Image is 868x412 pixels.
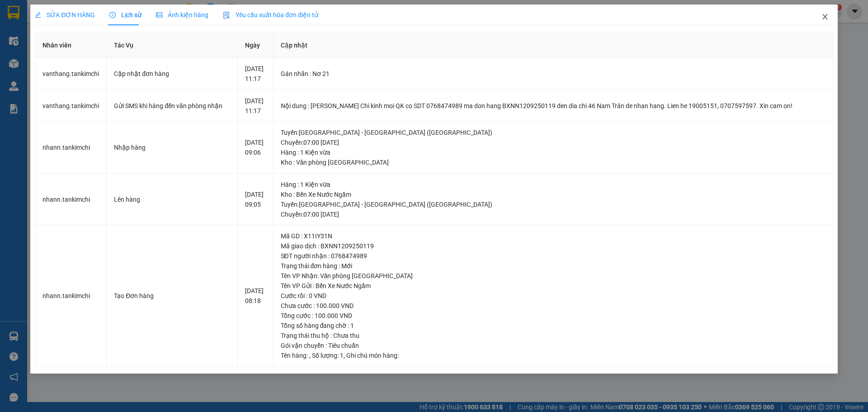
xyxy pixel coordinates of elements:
td: nhann.tankimchi [35,174,107,226]
div: Tổng số hàng đang chờ : 1 [281,321,826,331]
div: Gán nhãn : Nơ 21 [281,69,826,79]
th: Nhân viên [35,33,107,58]
div: Mã GD : X11IY31N [281,231,826,241]
div: [DATE] 09:06 [245,137,266,157]
div: Tuyến : [GEOGRAPHIC_DATA] - [GEOGRAPHIC_DATA] ([GEOGRAPHIC_DATA]) Chuyến: 07:00 [DATE] [281,199,826,219]
span: Yêu cầu xuất hóa đơn điện tử [223,11,318,19]
td: nhann.tankimchi [35,122,107,174]
span: edit [35,12,41,18]
div: Tổng cước : 100.000 VND [281,311,826,321]
div: Tạo Đơn hàng [114,291,230,301]
div: Kho : Bến Xe Nước Ngầm [281,189,826,199]
div: Cước rồi : 0 VND [281,291,826,301]
div: Trạng thái thu hộ : Chưa thu [281,331,826,341]
div: Cập nhật đơn hàng [114,69,230,79]
div: Gói vận chuyển : Tiêu chuẩn [281,341,826,350]
span: 1 [340,352,344,359]
div: [DATE] 09:05 [245,189,266,209]
div: Hàng : 1 Kiện vừa [281,180,826,189]
span: Lịch sử [109,11,142,19]
div: Tên VP Gửi : Bến Xe Nước Ngầm [281,281,826,291]
div: Trạng thái đơn hàng : Mới [281,261,826,271]
div: Kho : Văn phòng [GEOGRAPHIC_DATA] [281,157,826,167]
th: Cập nhật [274,33,833,58]
span: clock-circle [109,12,116,18]
span: Ảnh kiện hàng [156,11,208,19]
div: Nhập hàng [114,142,230,152]
div: Mã giao dịch : BXNN1209250119 [281,241,826,251]
div: Tên VP Nhận: Văn phòng [GEOGRAPHIC_DATA] [281,271,826,281]
button: Close [812,5,838,30]
th: Ngày [238,33,274,58]
td: nhann.tankimchi [35,225,107,367]
div: [DATE] 11:17 [245,64,266,84]
div: SĐT người nhận : 0768474989 [281,251,826,261]
img: icon [223,12,230,19]
div: Tuyến : [GEOGRAPHIC_DATA] - [GEOGRAPHIC_DATA] ([GEOGRAPHIC_DATA]) Chuyến: 07:00 [DATE] [281,128,826,147]
span: picture [156,12,162,18]
span: close [821,13,829,20]
div: Lên hàng [114,194,230,204]
td: vanthang.tankimchi [35,58,107,90]
div: Tên hàng: , Số lượng: , Ghi chú món hàng: [281,350,826,360]
div: Nội dung : [PERSON_NAME] Chi kinh moi QK co SDT 0768474989 ma don hang BXNN1209250119 den dia chi... [281,101,826,111]
div: Chưa cước : 100.000 VND [281,301,826,311]
div: [DATE] 08:18 [245,286,266,306]
div: [DATE] 11:17 [245,96,266,116]
div: Hàng : 1 Kiện vừa [281,147,826,157]
span: SỬA ĐƠN HÀNG [35,11,95,19]
td: vanthang.tankimchi [35,90,107,122]
div: Gửi SMS khi hàng đến văn phòng nhận [114,101,230,111]
th: Tác Vụ [107,33,238,58]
